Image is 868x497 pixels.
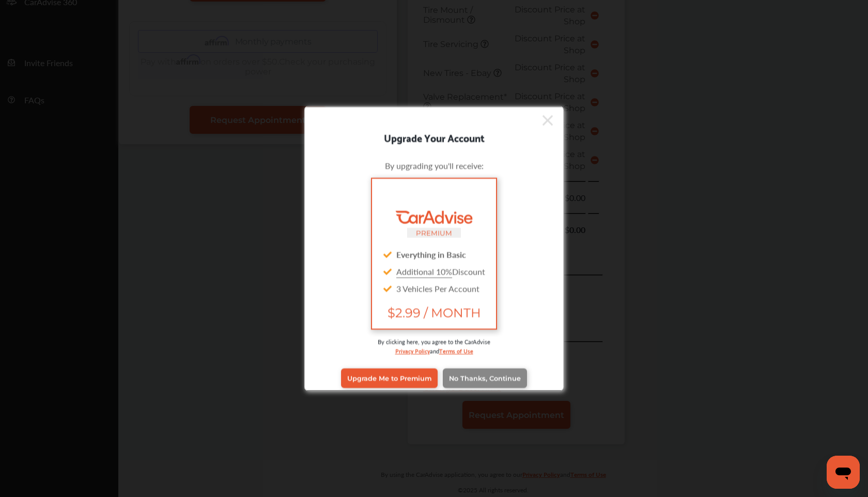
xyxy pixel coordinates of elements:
[416,229,452,237] small: PREMIUM
[320,160,548,172] div: By upgrading you'll receive:
[305,129,563,146] div: Upgrade Your Account
[380,280,488,297] div: 3 Vehicles Per Account
[380,305,488,320] span: $2.99 / MONTH
[320,337,548,366] div: By clicking here, you agree to the CarAdvise and
[439,346,473,355] a: Terms of Use
[396,266,485,277] span: Discount
[396,266,452,277] u: Additional 10%
[347,374,431,382] span: Upgrade Me to Premium
[341,368,438,387] a: Upgrade Me to Premium
[396,248,466,260] strong: Everything in Basic
[395,346,430,355] a: Privacy Policy
[827,456,860,489] iframe: Button to launch messaging window
[443,368,527,387] a: No Thanks, Continue
[449,374,521,382] span: No Thanks, Continue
